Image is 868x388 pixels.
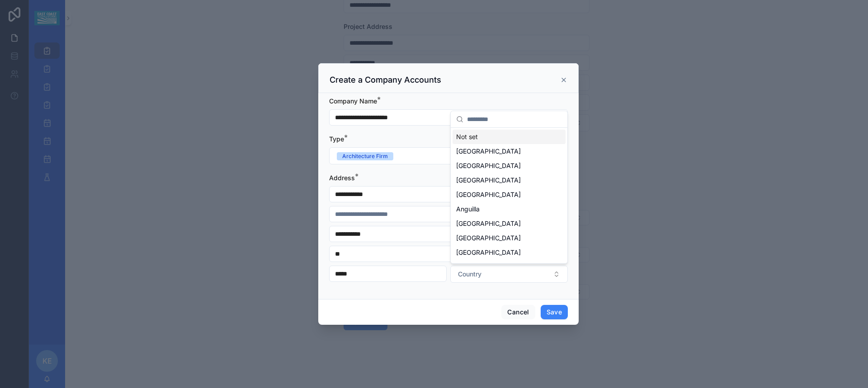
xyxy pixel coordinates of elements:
[453,202,566,216] div: Anguilla
[541,305,568,319] button: Save
[453,260,566,274] div: [GEOGRAPHIC_DATA]
[501,305,535,319] button: Cancel
[453,159,566,173] div: [GEOGRAPHIC_DATA]
[451,128,567,263] div: Suggestions
[458,270,481,279] span: Country
[453,187,566,202] div: [GEOGRAPHIC_DATA]
[453,173,566,187] div: [GEOGRAPHIC_DATA]
[342,152,388,160] div: Architecture Firm
[329,135,344,143] span: Type
[450,266,568,283] button: Select Button
[329,97,377,105] span: Company Name
[453,245,566,260] div: [GEOGRAPHIC_DATA]
[453,130,566,144] div: Not set
[330,75,441,85] h3: Create a Company Accounts
[329,174,355,182] span: Address
[453,231,566,245] div: [GEOGRAPHIC_DATA]
[453,216,566,231] div: [GEOGRAPHIC_DATA]
[329,147,568,164] button: Select Button
[453,144,566,159] div: [GEOGRAPHIC_DATA]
